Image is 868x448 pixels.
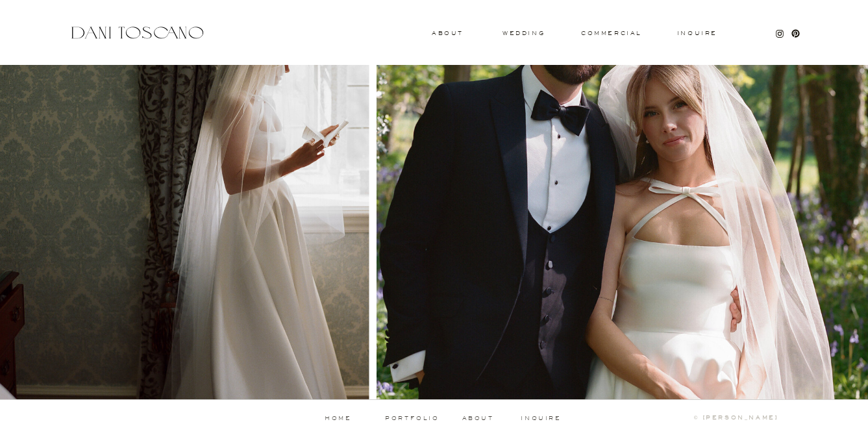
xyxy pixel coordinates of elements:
[462,416,498,421] a: about
[432,31,460,35] a: About
[521,416,562,422] a: inquire
[581,31,641,36] a: commercial
[502,31,545,35] a: wedding
[694,414,778,421] b: © [PERSON_NAME]
[306,416,371,421] a: home
[676,31,718,37] a: Inquire
[637,415,778,421] a: © [PERSON_NAME]
[380,416,445,421] a: portfolio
